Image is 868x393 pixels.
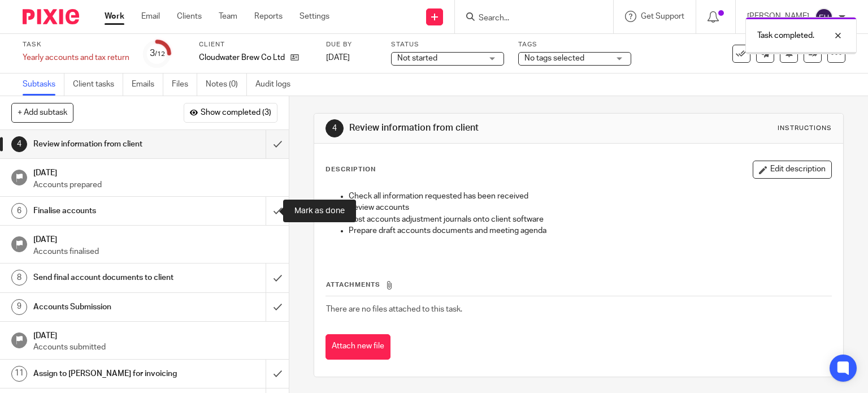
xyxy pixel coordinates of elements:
[23,40,129,49] label: Task
[155,51,165,57] small: /12
[33,202,181,219] h1: Finalise accounts
[349,214,832,225] p: Post accounts adjustment journals onto client software
[325,119,344,137] div: 4
[23,52,129,63] div: Yearly accounts and tax return
[73,74,123,96] a: Client tasks
[11,366,27,382] div: 11
[11,103,73,122] button: + Add subtask
[141,11,160,22] a: Email
[33,365,181,382] h1: Assign to [PERSON_NAME] for invoicing
[23,74,64,96] a: Subtasks
[11,299,27,315] div: 9
[524,54,584,62] span: No tags selected
[33,246,277,257] p: Accounts finalised
[349,122,602,134] h1: Review information from client
[326,282,380,288] span: Attachments
[778,124,832,133] div: Instructions
[201,109,271,118] span: Show completed (3)
[184,103,277,122] button: Show completed (3)
[172,74,197,96] a: Files
[33,327,277,342] h1: [DATE]
[219,11,237,22] a: Team
[349,202,832,213] p: Review accounts
[349,191,832,202] p: Check all information requested has been received
[753,161,832,179] button: Edit description
[11,203,27,219] div: 6
[33,136,181,153] h1: Review information from client
[33,165,277,179] h1: [DATE]
[206,74,247,96] a: Notes (0)
[132,74,163,96] a: Emails
[11,270,27,286] div: 8
[105,11,124,22] a: Work
[300,11,329,22] a: Settings
[33,342,277,353] p: Accounts submitted
[326,305,462,313] span: There are no files attached to this task.
[255,74,299,96] a: Audit logs
[33,299,181,316] h1: Accounts Submission
[757,30,814,41] p: Task completed.
[326,40,377,49] label: Due by
[33,269,181,286] h1: Send final account documents to client
[254,11,283,22] a: Reports
[150,47,165,60] div: 3
[325,165,376,174] p: Description
[11,136,27,152] div: 4
[33,231,277,245] h1: [DATE]
[199,52,285,63] p: Cloudwater Brew Co Ltd
[349,225,832,236] p: Prepare draft accounts documents and meeting agenda
[325,334,390,360] button: Attach new file
[326,54,350,62] span: [DATE]
[397,54,437,62] span: Not started
[177,11,202,22] a: Clients
[391,40,504,49] label: Status
[815,8,833,26] img: svg%3E
[23,9,79,24] img: Pixie
[199,40,312,49] label: Client
[33,179,277,191] p: Accounts prepared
